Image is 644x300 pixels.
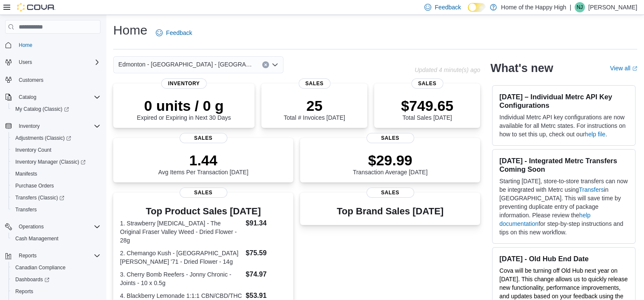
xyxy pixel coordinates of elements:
[12,169,40,179] a: Manifests
[15,251,40,261] button: Reports
[15,57,35,67] button: Users
[499,113,628,138] p: Individual Metrc API key configurations are now available for all Metrc states. For instructions ...
[120,206,286,216] h3: Top Product Sales [DATE]
[579,186,604,193] a: Transfers
[2,120,104,132] button: Inventory
[12,274,100,285] span: Dashboards
[490,61,553,75] h2: What's new
[9,192,104,204] a: Transfers (Classic)
[180,187,227,198] span: Sales
[468,3,486,12] input: Dark Mode
[12,133,100,143] span: Adjustments (Classic)
[9,286,104,297] button: Reports
[12,157,89,167] a: Inventory Manager (Classic)
[401,97,453,121] div: Total Sales [DATE]
[15,222,100,232] span: Operations
[15,106,69,112] span: My Catalog (Classic)
[2,39,104,51] button: Home
[2,221,104,233] button: Operations
[137,97,231,121] div: Expired or Expiring in Next 30 Days
[19,123,40,130] span: Inventory
[15,264,66,271] span: Canadian Compliance
[113,22,147,39] h1: Home
[15,135,71,141] span: Adjustments (Classic)
[120,249,242,266] dt: 2. Chemango Kush - [GEOGRAPHIC_DATA][PERSON_NAME] '71 - Dried Flower - 14g
[632,66,637,71] svg: External link
[15,206,37,213] span: Transfers
[12,169,100,179] span: Manifests
[337,206,444,216] h3: Top Brand Sales [DATE]
[366,133,414,143] span: Sales
[499,177,628,237] p: Starting [DATE], store-to-store transfers can now be integrated with Metrc using in [GEOGRAPHIC_D...
[585,131,605,138] a: help file
[353,152,428,169] p: $29.99
[12,181,57,191] a: Purchase Orders
[9,262,104,274] button: Canadian Compliance
[15,121,43,131] button: Inventory
[9,132,104,144] a: Adjustments (Classic)
[15,159,86,165] span: Inventory Manager (Classic)
[12,234,62,244] a: Cash Management
[2,91,104,103] button: Catalog
[137,97,231,114] p: 0 units / 0 g
[19,223,44,230] span: Operations
[9,233,104,245] button: Cash Management
[15,121,100,131] span: Inventory
[2,56,104,68] button: Users
[19,94,36,101] span: Catalog
[9,103,104,115] a: My Catalog (Classic)
[435,3,461,12] span: Feedback
[501,2,566,12] p: Home of the Happy High
[15,288,33,295] span: Reports
[9,180,104,192] button: Purchase Orders
[12,274,53,285] a: Dashboards
[411,78,443,89] span: Sales
[19,59,32,66] span: Users
[15,222,47,232] button: Operations
[499,92,628,110] h3: [DATE] – Individual Metrc API Key Configurations
[15,74,100,85] span: Customers
[15,147,52,153] span: Inventory Count
[15,92,100,102] span: Catalog
[246,218,286,228] dd: $91.34
[12,234,100,244] span: Cash Management
[15,251,100,261] span: Reports
[12,157,100,167] span: Inventory Manager (Classic)
[12,133,74,143] a: Adjustments (Classic)
[19,77,43,84] span: Customers
[570,2,571,12] p: |
[575,2,585,12] div: Nissy John
[262,61,269,68] button: Clear input
[120,270,242,287] dt: 3. Cherry Bomb Reefers - Jonny Chronic - Joints - 10 x 0.5g
[180,133,227,143] span: Sales
[12,193,100,203] span: Transfers (Classic)
[298,78,330,89] span: Sales
[401,97,453,114] p: $749.65
[158,152,249,169] p: 1.44
[246,269,286,280] dd: $74.97
[15,194,64,201] span: Transfers (Classic)
[158,152,249,176] div: Avg Items Per Transaction [DATE]
[2,73,104,86] button: Customers
[15,182,54,189] span: Purchase Orders
[161,78,207,89] span: Inventory
[12,286,100,297] span: Reports
[12,145,55,155] a: Inventory Count
[272,61,278,68] button: Open list of options
[118,59,254,69] span: Edmonton - [GEOGRAPHIC_DATA] - [GEOGRAPHIC_DATA]
[152,24,195,41] a: Feedback
[15,235,58,242] span: Cash Management
[9,144,104,156] button: Inventory Count
[12,286,37,297] a: Reports
[12,262,69,273] a: Canadian Compliance
[246,248,286,258] dd: $75.59
[2,250,104,262] button: Reports
[9,204,104,216] button: Transfers
[15,276,49,283] span: Dashboards
[12,193,68,203] a: Transfers (Classic)
[499,254,628,263] h3: [DATE] - Old Hub End Date
[283,97,345,121] div: Total # Invoices [DATE]
[120,219,242,245] dt: 1. Strawberry [MEDICAL_DATA] - The Original Fraser Valley Weed - Dried Flower - 28g
[12,205,40,215] a: Transfers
